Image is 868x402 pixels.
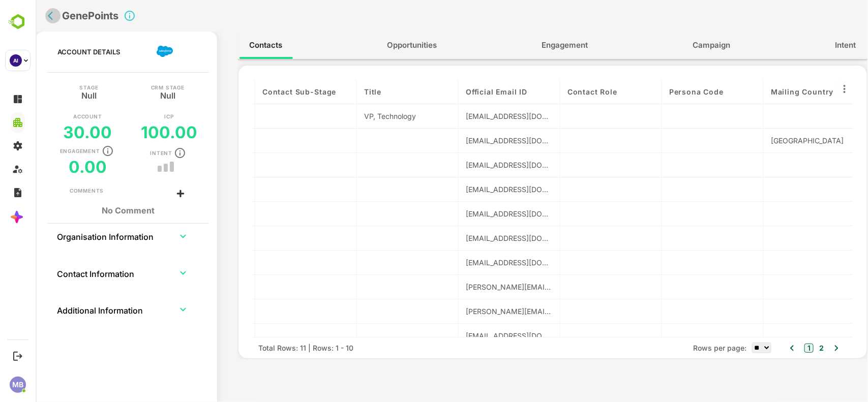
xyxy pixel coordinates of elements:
div: [PERSON_NAME][EMAIL_ADDRESS][PERSON_NAME][DOMAIN_NAME] [430,306,517,317]
div: VP, Technology [328,111,415,121]
span: Contact Role [532,87,582,96]
button: Logout [11,349,24,363]
div: [EMAIL_ADDRESS][DOMAIN_NAME] [430,160,517,170]
span: Persona Code [634,87,688,96]
button: trend [140,165,143,168]
div: Total Rows: 11 | Rows: 1 - 10 [223,343,318,353]
p: Engagement [24,148,65,153]
div: Comments [34,187,68,195]
div: [EMAIL_ADDRESS][DOMAIN_NAME] [430,208,517,219]
svg: Click to close Account details panel [88,10,100,22]
button: expand row [140,229,155,244]
span: Intent [800,39,821,52]
table: collapsible table [21,224,165,334]
div: [EMAIL_ADDRESS][DOMAIN_NAME] [430,135,517,146]
img: BambooboxLogoMark.f1c84d78b4c51b1a7b5f700c9845e183.svg [5,12,31,32]
span: Title [328,87,346,96]
th: Additional Information [21,297,130,322]
div: MB [10,377,26,393]
div: [EMAIL_ADDRESS][DOMAIN_NAME] [430,330,517,341]
th: Organisation Information [21,224,130,248]
h2: GenePoints [26,10,83,22]
span: Contacts [214,39,247,52]
span: Campaign [657,39,695,52]
div: [PERSON_NAME][EMAIL_ADDRESS][DOMAIN_NAME] [430,282,517,292]
h5: 100.00 [105,122,162,142]
th: Contact Information [21,261,130,285]
span: Mailing Country [735,87,798,96]
div: [EMAIL_ADDRESS][DOMAIN_NAME] [430,184,517,195]
span: Official Email ID [430,87,492,96]
button: back [10,8,25,23]
p: CRM Stage [115,85,149,90]
p: Stage [44,85,63,90]
p: ICP [129,114,138,119]
span: Contact Sub-Stage [227,87,301,96]
img: salesforce.png [121,43,137,59]
div: [EMAIL_ADDRESS][DOMAIN_NAME] [430,111,517,121]
h5: 30.00 [28,122,77,142]
div: [EMAIL_ADDRESS][DOMAIN_NAME] [430,257,517,268]
p: Intent [114,150,137,156]
h5: Null [125,90,140,98]
p: Account [38,114,67,119]
h5: 0.00 [33,157,71,177]
button: 2 [781,343,788,354]
button: expand row [140,302,155,317]
span: Engagement [506,39,553,52]
h5: Null [46,90,61,98]
span: Opportunities [352,39,402,52]
div: AI [10,54,22,67]
button: 1 [769,344,778,353]
div: [EMAIL_ADDRESS][DOMAIN_NAME] [430,233,517,243]
button: expand row [140,265,155,281]
span: Rows per page: [658,343,711,353]
div: full width tabs example [202,32,832,59]
p: Account Details [22,48,84,56]
h1: No Comment [34,206,152,215]
div: [GEOGRAPHIC_DATA] [735,135,822,146]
